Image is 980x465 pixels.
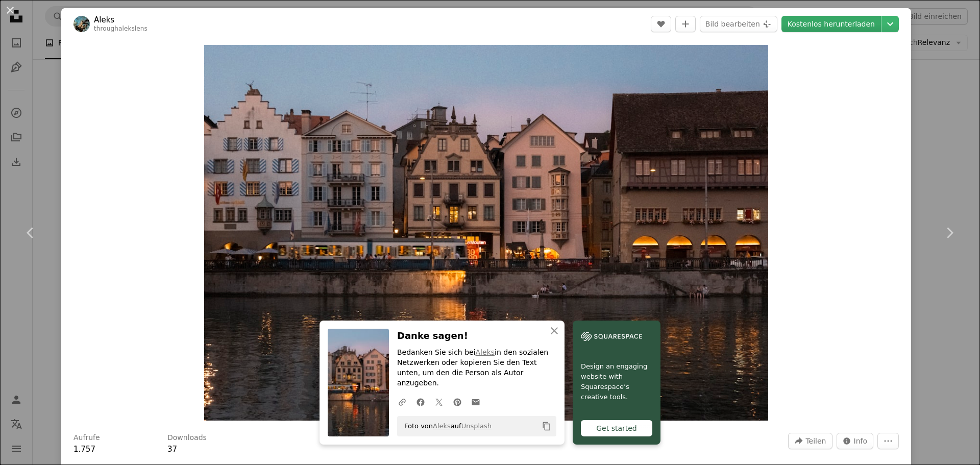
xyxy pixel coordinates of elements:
a: Aleks [94,15,148,25]
span: Foto von auf [399,418,492,434]
span: 37 [167,445,177,454]
button: Gefällt mir [651,16,671,32]
span: 1.757 [73,445,95,454]
button: Weitere Aktionen [877,433,899,449]
a: Auf Pinterest teilen [448,391,467,412]
button: Downloadgröße auswählen [881,16,899,32]
a: Aleks [476,348,495,356]
a: Auf Twitter teilen [430,391,448,412]
a: Weiter [919,184,980,282]
span: Design an engaging website with Squarespace’s creative tools. [581,361,652,402]
a: Via E-Mail teilen teilen [467,391,485,412]
button: Bild bearbeiten [700,16,777,32]
button: Statistiken zu diesem Bild [837,433,874,449]
a: Aleks [433,422,451,430]
img: file-1606177908946-d1eed1cbe4f5image [581,329,642,344]
button: Dieses Bild teilen [788,433,832,449]
h3: Danke sagen! [397,329,556,344]
button: Dieses Bild heranzoomen [204,45,768,421]
img: Gebäude spiegeln sich in der Abenddämmerung im Fluss. [204,45,768,421]
h3: Downloads [167,433,207,443]
a: Design an engaging website with Squarespace’s creative tools.Get started [573,321,660,445]
a: throughalekslens [94,25,148,32]
button: In die Zwischenablage kopieren [538,418,555,435]
button: Zu Kollektion hinzufügen [675,16,696,32]
a: Unsplash [461,422,492,430]
div: Get started [581,420,652,436]
span: Info [854,433,868,449]
a: Kostenlos herunterladen [781,16,881,32]
a: Auf Facebook teilen [411,391,430,412]
img: Zum Profil von Aleks [73,16,90,32]
p: Bedanken Sie sich bei in den sozialen Netzwerken oder kopieren Sie den Text unten, um den die Per... [397,348,556,388]
span: Teilen [805,433,826,449]
h3: Aufrufe [73,433,100,443]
